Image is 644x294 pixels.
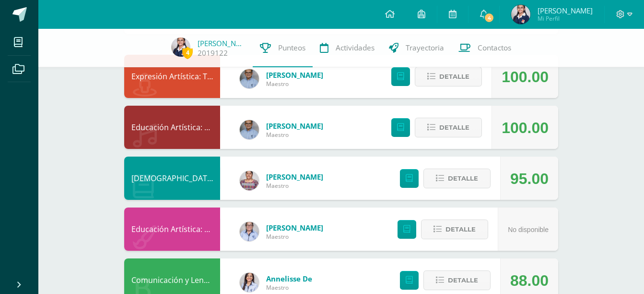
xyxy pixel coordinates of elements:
a: 2019122 [198,48,228,58]
span: [PERSON_NAME] [266,223,323,233]
span: Detalle [448,170,478,187]
button: Detalle [421,220,488,239]
span: Actividades [336,43,375,53]
span: Maestro [266,80,323,88]
div: 100.00 [502,55,549,98]
span: Trayectoria [406,43,444,53]
span: Contactos [478,43,511,53]
div: Educación Artística: Educación Musical [124,106,220,149]
span: No disponible [508,226,549,233]
button: Detalle [423,270,491,290]
div: Expresión Artística: Teatro [124,55,220,98]
button: Detalle [415,118,482,137]
span: Maestro [266,182,323,190]
span: Detalle [448,271,478,289]
div: Educación Artística: Artes Visuales [124,208,220,251]
img: a19da184a6dd3418ee17da1f5f2698ae.png [240,222,259,241]
img: c0a26e2fe6bfcdf9029544cd5cc8fd3b.png [240,120,259,139]
span: 4 [484,12,494,23]
a: Punteos [253,29,313,67]
span: Detalle [439,68,469,86]
div: 95.00 [510,157,549,200]
span: Annelisse De [266,274,312,283]
button: Detalle [415,67,482,86]
span: Maestro [266,233,323,241]
img: 7f600a662924718df360360cce82d692.png [240,171,259,190]
a: Actividades [313,29,382,67]
a: Contactos [451,29,518,67]
button: Detalle [423,169,491,188]
span: [PERSON_NAME] [266,172,323,182]
div: 100.00 [502,106,549,149]
span: [PERSON_NAME] [266,121,323,131]
img: 47a86799df5a7513b244ebbfb8bcd0cf.png [511,5,530,24]
span: Detalle [445,220,476,238]
span: Punteos [278,43,305,53]
div: Evangelización [124,157,220,200]
img: 856922c122c96dd4492acfa029e91394.png [240,273,259,292]
a: [PERSON_NAME] [198,38,246,48]
a: Trayectoria [382,29,451,67]
img: c0a26e2fe6bfcdf9029544cd5cc8fd3b.png [240,69,259,88]
img: 47a86799df5a7513b244ebbfb8bcd0cf.png [171,37,190,57]
span: [PERSON_NAME] [266,70,323,80]
span: [PERSON_NAME] [538,6,593,15]
span: Detalle [439,119,469,136]
span: Maestro [266,131,323,139]
span: Maestro [266,283,312,292]
span: Mi Perfil [538,14,593,23]
span: 4 [182,47,193,59]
